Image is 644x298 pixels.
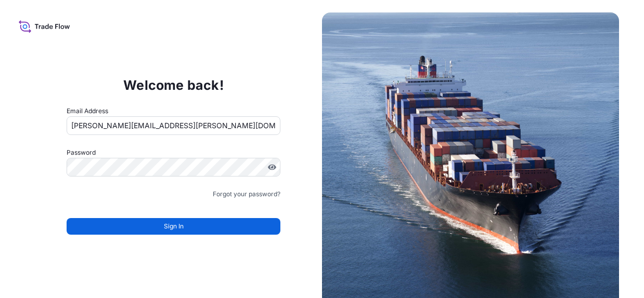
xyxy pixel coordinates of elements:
[213,189,280,199] a: Forgot your password?
[67,116,280,135] input: example@gmail.com
[67,218,280,235] button: Sign In
[123,77,224,93] p: Welcome back!
[67,106,108,116] label: Email Address
[164,221,184,232] span: Sign In
[67,147,280,158] label: Password
[268,163,276,171] button: Show password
